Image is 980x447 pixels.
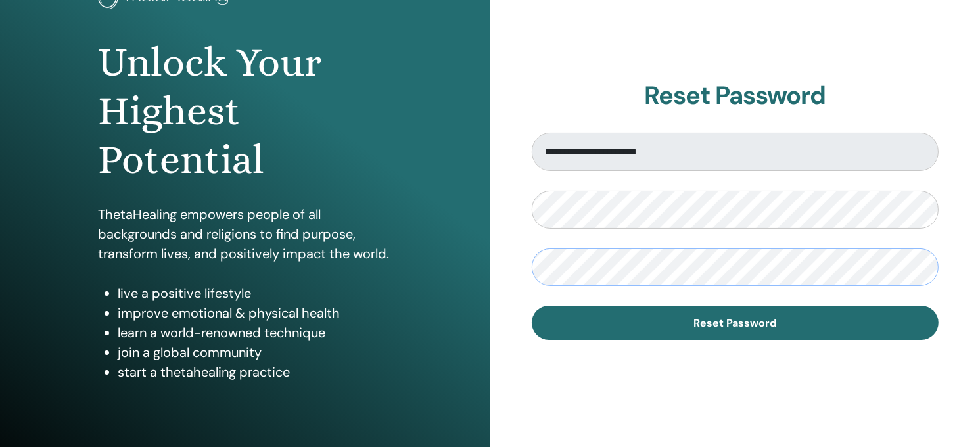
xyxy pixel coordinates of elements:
li: start a thetahealing practice [118,362,392,382]
p: ThetaHealing empowers people of all backgrounds and religions to find purpose, transform lives, a... [98,204,392,264]
h1: Unlock Your Highest Potential [98,38,392,185]
li: improve emotional & physical health [118,303,392,323]
li: join a global community [118,342,392,362]
button: Reset Password [532,306,939,340]
li: live a positive lifestyle [118,283,392,303]
li: learn a world-renowned technique [118,323,392,342]
span: Reset Password [693,316,776,330]
h2: Reset Password [532,81,939,111]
